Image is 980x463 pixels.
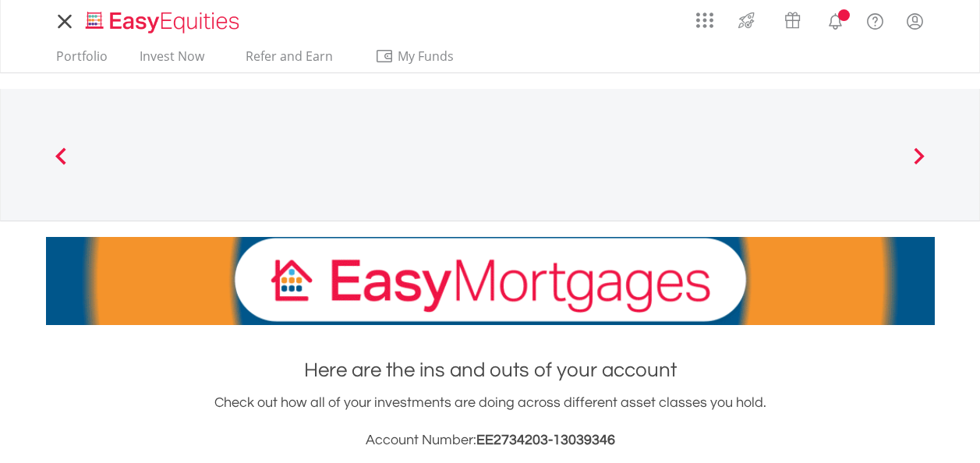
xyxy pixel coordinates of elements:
img: vouchers-v2.svg [780,8,805,33]
span: EE2734203-13039346 [476,433,615,447]
img: thrive-v2.svg [734,8,759,33]
a: Home page [80,4,246,35]
img: EasyEquities_Logo.png [83,9,246,35]
a: FAQ's and Support [855,4,895,35]
h3: Account Number: [46,429,935,451]
a: My Profile [895,4,935,38]
span: My Funds [375,46,477,66]
h1: Here are the ins and outs of your account [46,356,935,384]
a: Refer and Earn [230,48,349,72]
a: Portfolio [50,48,114,72]
div: Check out how all of your investments are doing across different asset classes you hold. [46,392,935,451]
img: grid-menu-icon.svg [696,12,713,29]
a: Notifications [815,4,855,35]
img: EasyMortage Promotion Banner [46,237,935,325]
a: AppsGrid [686,4,724,29]
a: Invest Now [133,48,211,72]
a: Vouchers [769,4,815,33]
span: Refer and Earn [246,48,333,65]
